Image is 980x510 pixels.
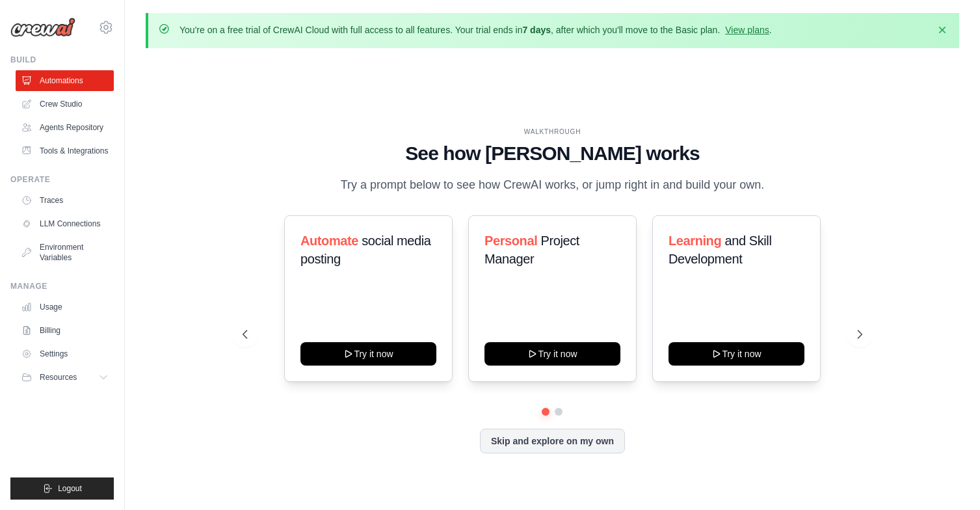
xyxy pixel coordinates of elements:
[669,342,804,366] button: Try it now
[16,70,114,91] a: Automations
[16,141,114,161] a: Tools & Integrations
[10,18,75,37] img: Logo
[16,367,114,388] button: Resources
[16,237,114,268] a: Environment Variables
[16,117,114,138] a: Agents Repository
[915,448,980,510] iframe: Chat Widget
[16,94,114,114] a: Crew Studio
[484,234,579,266] span: Project Manager
[16,343,114,364] a: Settings
[40,372,77,382] span: Resources
[522,25,551,35] strong: 7 days
[16,297,114,317] a: Usage
[16,213,114,234] a: LLM Connections
[484,234,537,248] span: Personal
[480,429,625,453] button: Skip and explore on my own
[10,55,114,65] div: Build
[725,25,769,35] a: View plans
[300,234,358,248] span: Automate
[669,234,721,248] span: Learning
[243,142,862,165] h1: See how [PERSON_NAME] works
[10,281,114,291] div: Manage
[10,174,114,185] div: Operate
[300,342,436,366] button: Try it now
[179,23,772,36] p: You're on a free trial of CrewAI Cloud with full access to all features. Your trial ends in , aft...
[10,477,114,500] button: Logout
[243,127,862,137] div: WALKTHROUGH
[334,176,771,195] p: Try a prompt below to see how CrewAI works, or jump right in and build your own.
[669,234,771,266] span: and Skill Development
[300,234,431,266] span: social media posting
[58,483,82,494] span: Logout
[16,320,114,341] a: Billing
[16,190,114,211] a: Traces
[484,342,620,366] button: Try it now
